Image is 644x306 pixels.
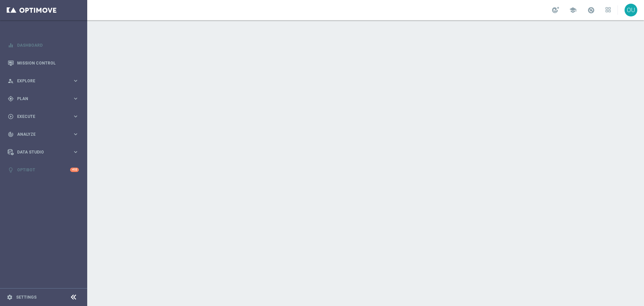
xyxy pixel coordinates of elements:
span: Analyze [17,132,72,136]
div: Analyze [8,131,72,137]
a: Dashboard [17,36,79,54]
button: Data Studio keyboard_arrow_right [7,149,79,155]
button: track_changes Analyze keyboard_arrow_right [7,132,79,137]
button: lightbulb Optibot +10 [7,167,79,173]
a: Settings [16,295,37,299]
button: Mission Control [7,60,79,66]
button: play_circle_outline Execute keyboard_arrow_right [7,114,79,119]
div: +10 [70,168,79,172]
div: Plan [8,96,72,102]
span: school [569,6,577,14]
div: Execute [8,114,72,120]
div: Dashboard [8,36,79,54]
span: Plan [17,97,72,101]
div: Mission Control [8,54,79,72]
i: equalizer [8,42,14,48]
i: settings [7,294,13,300]
button: gps_fixed Plan keyboard_arrow_right [7,96,79,101]
button: equalizer Dashboard [7,43,79,48]
i: gps_fixed [8,96,14,102]
i: keyboard_arrow_right [72,78,79,84]
div: Data Studio [8,149,72,155]
div: Optibot [8,161,79,179]
i: keyboard_arrow_right [72,131,79,137]
i: keyboard_arrow_right [72,149,79,155]
div: OU [625,4,637,16]
div: Explore [8,78,72,84]
span: Data Studio [17,150,72,154]
button: person_search Explore keyboard_arrow_right [7,78,79,84]
span: Explore [17,79,72,83]
span: Execute [17,115,72,119]
i: track_changes [8,131,14,137]
i: lightbulb [8,167,14,173]
i: keyboard_arrow_right [72,113,79,120]
a: Optibot [17,161,70,179]
i: play_circle_outline [8,114,14,120]
i: keyboard_arrow_right [72,95,79,102]
a: Mission Control [17,54,79,72]
i: person_search [8,78,14,84]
